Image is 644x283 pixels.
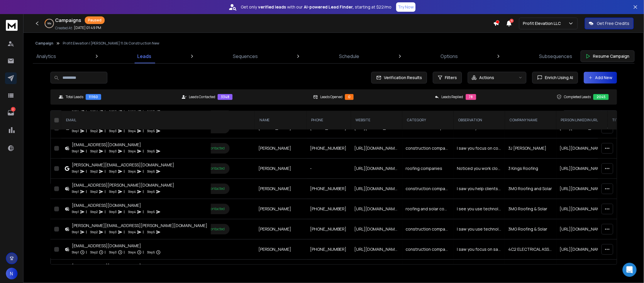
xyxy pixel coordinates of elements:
[351,199,402,219] td: [URL][DOMAIN_NAME]
[255,111,307,130] th: NAME
[454,179,505,199] td: I saw you help clients with roofing and solar projects that improve their homes
[304,4,354,10] strong: AI-powered Lead Finder,
[454,260,505,280] td: I see you focus on safety and quality in electrical work for industrial sites
[128,229,136,235] p: Step 4
[505,179,556,199] td: 3MG Roofing and Solar
[441,53,458,60] p: Options
[72,229,79,235] p: Step 1
[505,239,556,260] td: 4C2 ELECTRICAL ASSOCIATES
[510,19,514,23] span: 11
[454,239,505,260] td: I saw you focus on safe and cost-effective electrical work for industrial and commercial sites
[128,189,136,195] p: Step 4
[505,199,556,219] td: 3MG Roofing & Solar
[109,168,117,174] p: Step 3
[218,94,233,100] div: 3348
[402,239,454,260] td: construction companies
[255,239,307,260] td: [PERSON_NAME]
[351,179,402,199] td: [URL][DOMAIN_NAME]
[445,75,457,81] span: Filters
[201,227,225,231] div: Contacted
[532,72,578,83] button: Enrich Using AI
[351,111,402,130] th: Website
[105,249,106,255] p: |
[86,148,87,154] p: |
[72,162,174,168] div: [PERSON_NAME][EMAIL_ADDRESS][DOMAIN_NAME]
[61,111,211,130] th: EMAIL
[124,229,125,235] p: |
[623,263,637,277] div: Open Intercom Messenger
[556,179,608,199] td: [URL][DOMAIN_NAME][PERSON_NAME]
[454,199,505,219] td: I see you use technology first to deliver strong roofing and solar services
[36,53,56,60] p: Analytics
[143,148,144,154] p: |
[6,268,18,279] button: N
[351,138,402,158] td: [URL][DOMAIN_NAME]
[371,72,427,83] button: Verification Results
[543,75,573,81] span: Enrich Using AI
[402,219,454,239] td: construction companies
[307,219,351,239] td: [PHONE_NUMBER]
[255,260,307,280] td: [PERSON_NAME]
[128,148,136,154] p: Step 4
[90,168,98,174] p: Step 2
[233,53,258,60] p: Sequences
[105,209,106,215] p: |
[124,209,125,215] p: |
[581,50,635,62] button: Resume Campaign
[556,260,608,280] td: [URL][DOMAIN_NAME][PERSON_NAME]
[241,4,392,10] p: Get only with our starting at $22/mo
[5,107,17,119] a: 2
[201,186,225,191] div: Contacted
[105,148,106,154] p: |
[72,249,79,255] p: Step 1
[55,26,73,30] p: Created At:
[147,189,155,195] p: Step 5
[72,128,79,134] p: Step 1
[86,94,101,100] div: 11160
[6,20,18,31] img: logo
[109,189,117,195] p: Step 3
[396,2,416,12] button: Try Now
[505,260,556,280] td: 4C2 ELECTRICAL ASSOCIATES
[124,128,125,134] p: |
[608,111,637,130] th: Title
[320,95,343,99] p: Leads Opened
[109,229,117,235] p: Step 3
[201,207,225,211] div: Contacted
[307,158,351,179] td: -
[345,94,354,100] div: 0
[143,209,144,215] p: |
[147,249,155,255] p: Step 5
[564,95,591,99] p: Completed Leads
[66,95,83,99] p: Total Leads
[556,111,608,130] th: Person Linkedin Url
[124,249,125,255] p: |
[47,22,51,25] p: 18 %
[134,49,155,63] a: Leads
[33,49,60,63] a: Analytics
[72,243,161,249] div: [EMAIL_ADDRESS][DOMAIN_NAME]
[109,148,117,154] p: Step 3
[143,229,144,235] p: |
[74,25,101,30] p: [DATE] 01:49 PM
[454,219,505,239] td: I saw you use technology first to improve roofing and solar services for your clients
[86,249,87,255] p: |
[402,179,454,199] td: construction companies
[72,182,174,188] div: [EMAIL_ADDRESS][PERSON_NAME][DOMAIN_NAME]
[137,53,151,60] p: Leads
[382,75,422,81] span: Verification Results
[307,111,351,130] th: Phone
[63,41,159,46] p: Profit Elevation | [PERSON_NAME] 11.0k Construction New
[143,189,144,195] p: |
[147,168,155,174] p: Step 5
[255,138,307,158] td: [PERSON_NAME]
[402,158,454,179] td: roofing companies
[593,94,609,100] div: 2045
[255,219,307,239] td: [PERSON_NAME]
[307,199,351,219] td: [PHONE_NUMBER]
[143,168,144,174] p: |
[124,189,125,195] p: |
[523,21,563,26] p: Profit Elevation LLC
[86,168,87,174] p: |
